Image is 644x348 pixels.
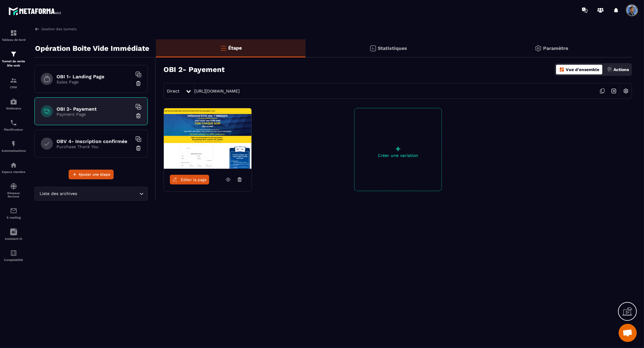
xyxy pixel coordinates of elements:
[57,74,132,80] h6: OBI 1- Landing Page
[2,38,26,41] p: Tableau de bord
[167,89,180,93] span: Direct
[619,324,637,342] div: Ouvrir le chat
[57,138,132,144] h6: OBV 4- Inscription confirmée
[181,177,207,182] span: Éditer la page
[35,42,149,54] p: Opération Boite Vide Immédiate
[535,45,542,52] img: setting-gr.5f69749f.svg
[2,115,26,136] a: schedulerschedulerPlanificateur
[2,128,26,131] p: Planificateur
[57,112,132,117] p: Payment Page
[10,183,17,190] img: social-network
[2,93,26,115] a: automationsautomationsWebinaire
[2,203,26,224] a: emailemailE-mailing
[2,245,26,266] a: accountantaccountantComptabilité
[354,153,442,158] p: Créer une variation
[69,170,114,179] button: Ajouter une étape
[607,67,612,72] img: actions.d6e523a2.png
[135,113,141,119] img: trash
[2,237,26,240] p: Assistant IA
[34,26,76,32] a: Gestion des tunnels
[170,175,209,184] a: Éditer la page
[613,67,629,72] p: Actions
[2,258,26,262] p: Comptabilité
[2,170,26,174] p: Espace membre
[228,45,242,51] p: Étape
[2,72,26,93] a: formationformationCRM
[559,67,565,72] img: dashboard-orange.40269519.svg
[2,149,26,152] p: Automatisations
[34,26,40,32] img: arrow
[2,86,26,89] p: CRM
[10,207,17,214] img: email
[57,106,132,112] h6: OBI 2- Payement
[2,157,26,178] a: automationsautomationsEspace membre
[34,187,148,201] div: Search for option
[2,216,26,219] p: E-mailing
[2,224,26,245] a: Assistant IA
[8,5,63,17] img: logo
[194,89,240,93] a: [URL][DOMAIN_NAME]
[369,45,377,52] img: stats.20deebd0.svg
[57,80,132,84] p: Sales Page
[10,29,17,37] img: formation
[10,50,17,58] img: formation
[2,59,26,68] p: Tunnel de vente Site web
[566,67,599,72] p: Vue d'ensemble
[135,80,141,86] img: trash
[10,77,17,84] img: formation
[2,46,26,72] a: formationformationTunnel de vente Site web
[2,136,26,157] a: automationsautomationsAutomatisations
[79,190,138,197] input: Search for option
[10,98,17,105] img: automations
[378,45,407,51] p: Statistiques
[2,25,26,46] a: formationformationTableau de bord
[10,119,17,126] img: scheduler
[79,171,110,177] span: Ajouter une étape
[2,178,26,203] a: social-networksocial-networkRéseaux Sociaux
[220,44,227,52] img: bars-o.4a397970.svg
[2,107,26,110] p: Webinaire
[354,145,442,153] p: +
[10,161,17,169] img: automations
[608,85,620,97] img: arrow-next.bcc2205e.svg
[2,191,26,198] p: Réseaux Sociaux
[163,65,225,74] h3: OBI 2- Payement
[38,190,79,197] span: Liste des archives
[620,85,632,97] img: setting-w.858f3a88.svg
[57,144,132,149] p: Purchase Thank You
[135,145,141,151] img: trash
[10,249,17,257] img: accountant
[10,140,17,148] img: automations
[164,108,251,169] img: image
[543,45,568,51] p: Paramètre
